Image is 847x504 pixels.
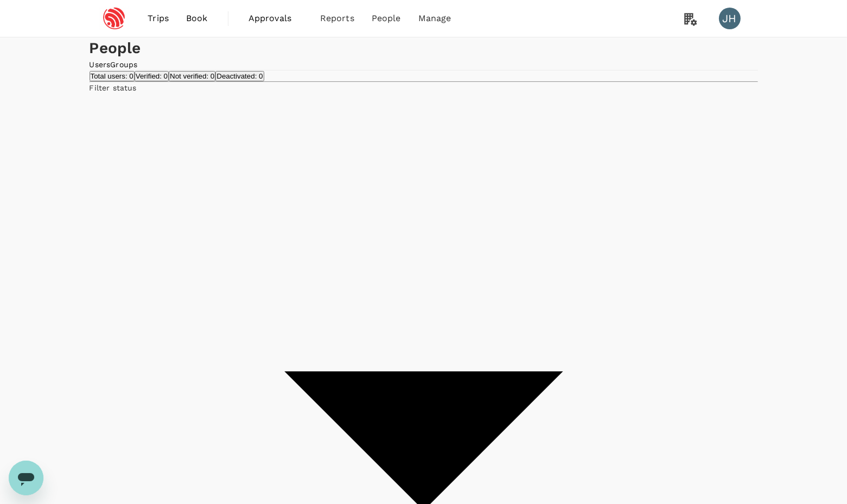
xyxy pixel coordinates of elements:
span: Filter status [90,83,137,92]
span: Book [186,12,208,25]
h1: People [90,37,758,59]
span: Reports [320,12,354,25]
button: Deactivated: 0 [215,71,264,81]
div: JH [719,8,741,29]
a: Groups [110,60,137,69]
button: Verified: 0 [135,71,169,81]
button: Not verified: 0 [169,71,215,81]
button: Total users: 0 [90,71,135,81]
img: Espressif Systems Singapore Pte Ltd [90,7,139,30]
iframe: Button to launch messaging window [9,461,43,495]
span: Approvals [249,12,303,25]
span: Trips [148,12,169,25]
span: Manage [418,12,451,25]
a: Users [90,60,111,69]
span: People [372,12,401,25]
